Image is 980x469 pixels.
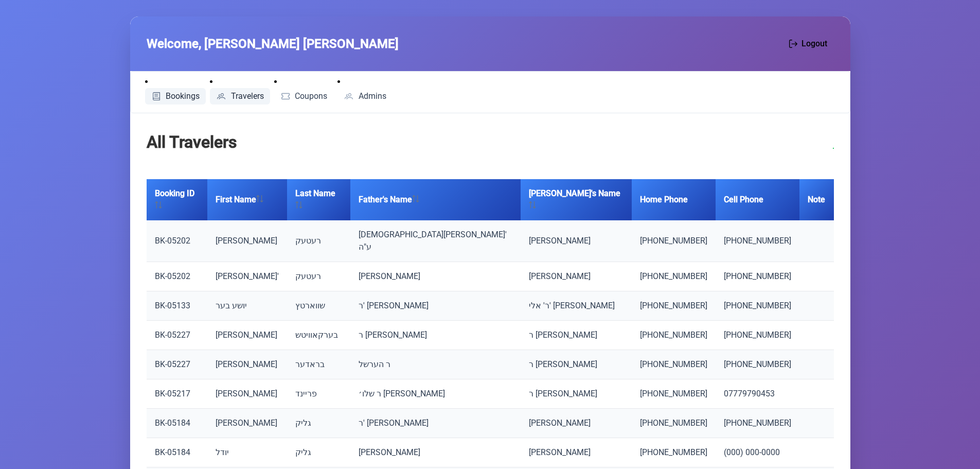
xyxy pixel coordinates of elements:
li: Bookings [145,76,206,105]
td: ר' [PERSON_NAME] [350,409,521,438]
td: [PHONE_NUMBER] [716,262,799,291]
span: Coupons [295,92,327,100]
a: BK-05184 [155,447,190,457]
td: [PERSON_NAME]' [207,262,287,291]
td: [PERSON_NAME] [350,438,521,467]
td: [PHONE_NUMBER] [716,220,799,262]
span: Bookings [166,92,200,100]
td: [PHONE_NUMBER] [716,350,799,379]
td: [PHONE_NUMBER] [716,291,799,321]
td: [PHONE_NUMBER] [632,262,716,291]
th: Cell Phone [716,179,799,220]
td: [PHONE_NUMBER] [716,321,799,350]
td: [PERSON_NAME] [521,409,632,438]
th: First Name [207,179,287,220]
td: [PHONE_NUMBER] [632,409,716,438]
a: BK-05184 [155,418,190,428]
td: ר הערשל [350,350,521,379]
span: Admins [359,92,386,100]
button: Logout [782,33,834,55]
span: Welcome, [PERSON_NAME] [PERSON_NAME] [147,34,399,53]
td: גליק [287,438,350,467]
h2: All Travelers [147,130,237,154]
td: ר' [PERSON_NAME] [350,291,521,321]
td: יושע בער [207,291,287,321]
span: Travelers [231,92,264,100]
td: (000) 000-0000 [716,438,799,467]
th: Note [799,179,833,220]
td: [PHONE_NUMBER] [632,321,716,350]
a: BK-05227 [155,359,190,369]
a: BK-05202 [155,271,190,281]
td: ר שלו׳ [PERSON_NAME] [350,379,521,409]
th: Booking ID [147,179,208,220]
td: שווארטץ [287,291,350,321]
a: BK-05217 [155,389,190,398]
td: [PHONE_NUMBER] [632,291,716,321]
li: Admins [337,76,393,105]
a: BK-05133 [155,301,190,310]
td: [PERSON_NAME] [521,220,632,262]
td: רעטעק [287,220,350,262]
td: [PERSON_NAME] [207,321,287,350]
td: [DEMOGRAPHIC_DATA][PERSON_NAME]' ע"ה [350,220,521,262]
a: BK-05202 [155,236,190,246]
a: Travelers [210,88,270,105]
td: בראדער [287,350,350,379]
td: ר [PERSON_NAME] [521,321,632,350]
td: [PERSON_NAME] [207,409,287,438]
a: Admins [337,88,393,105]
th: Home Phone [632,179,716,220]
li: Coupons [274,76,334,105]
td: [PHONE_NUMBER] [716,409,799,438]
li: Travelers [210,76,270,105]
td: [PHONE_NUMBER] [632,438,716,467]
td: רעטעק [287,262,350,291]
td: [PERSON_NAME] [207,220,287,262]
td: ר [PERSON_NAME] [521,379,632,409]
td: [PHONE_NUMBER] [632,379,716,409]
td: [PERSON_NAME] [521,262,632,291]
th: Last Name [287,179,350,220]
td: פריינד [287,379,350,409]
td: יודל [207,438,287,467]
span: Logout [801,38,827,50]
a: Bookings [145,88,206,105]
a: BK-05227 [155,330,190,340]
a: Coupons [274,88,334,105]
td: [PERSON_NAME] [207,379,287,409]
td: [PERSON_NAME] [350,262,521,291]
td: ר [PERSON_NAME] [350,321,521,350]
td: גליק [287,409,350,438]
td: [PERSON_NAME] [207,350,287,379]
td: [PHONE_NUMBER] [632,220,716,262]
td: ר [PERSON_NAME] [521,350,632,379]
th: Father's Name [350,179,521,220]
td: בערקאוויטש [287,321,350,350]
td: 07779790453 [716,379,799,409]
td: ר' אלי' [PERSON_NAME] [521,291,632,321]
th: [PERSON_NAME]'s Name [521,179,632,220]
td: [PHONE_NUMBER] [632,350,716,379]
td: [PERSON_NAME] [521,438,632,467]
